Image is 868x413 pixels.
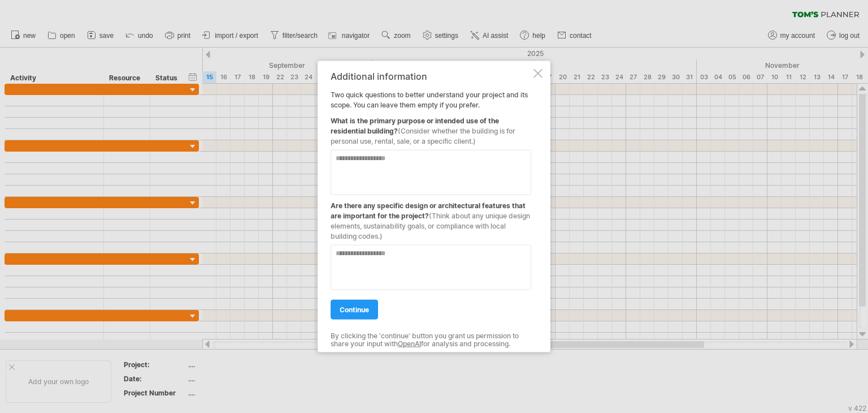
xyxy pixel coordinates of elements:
a: OpenAI [398,339,421,348]
div: Are there any specific design or architectural features that are important for the project? [331,195,531,242]
div: Two quick questions to better understand your project and its scope. You can leave them empty if ... [331,71,531,342]
div: Additional information [331,71,531,81]
div: By clicking the 'continue' button you grant us permission to share your input with for analysis a... [331,332,531,349]
span: (Think about any unique design elements, sustainability goals, or compliance with local building ... [331,212,530,240]
span: (Consider whether the building is for personal use, rental, sale, or a specific client.) [331,127,515,145]
a: continue [331,300,378,320]
span: continue [340,306,369,314]
div: What is the primary purpose or intended use of the residential building? [331,110,531,147]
